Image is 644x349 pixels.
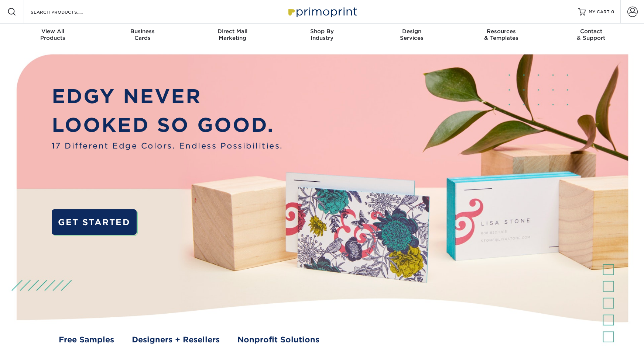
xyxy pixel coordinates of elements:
span: Contact [546,28,636,35]
span: MY CART [589,9,610,15]
a: Designers + Resellers [132,334,220,345]
a: Shop ByIndustry [277,24,367,47]
a: GET STARTED [52,209,137,235]
span: Design [367,28,456,35]
div: Services [367,28,456,41]
a: DesignServices [367,24,456,47]
div: & Templates [456,28,546,41]
span: Business [98,28,188,35]
span: 0 [611,9,614,14]
span: 17 Different Edge Colors. Endless Possibilities. [52,140,283,151]
div: & Support [546,28,636,41]
p: LOOKED SO GOOD. [52,111,283,140]
span: Direct Mail [188,28,277,35]
span: Resources [456,28,546,35]
a: BusinessCards [98,24,188,47]
span: Shop By [277,28,367,35]
img: Primoprint [285,4,359,20]
a: Resources& Templates [456,24,546,47]
a: Direct MailMarketing [188,24,277,47]
p: EDGY NEVER [52,82,283,111]
a: Contact& Support [546,24,636,47]
a: View AllProducts [8,24,98,47]
span: View All [8,28,98,35]
div: Industry [277,28,367,41]
a: Free Samples [59,334,114,345]
input: SEARCH PRODUCTS..... [30,7,102,16]
div: Marketing [188,28,277,41]
a: Nonprofit Solutions [237,334,319,345]
div: Cards [98,28,188,41]
div: Products [8,28,98,41]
